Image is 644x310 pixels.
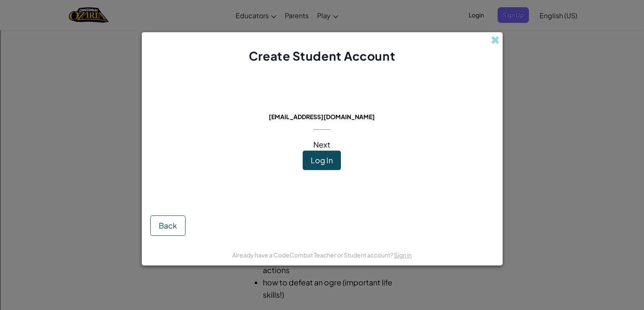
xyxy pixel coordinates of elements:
[311,155,333,165] span: Log In
[313,140,330,149] span: Next
[394,251,412,259] a: Sign in
[3,3,177,11] div: Home
[303,151,341,170] button: Log In
[3,20,641,28] div: Sort A > Z
[3,50,641,58] div: Options
[3,58,641,66] div: Sign out
[3,43,641,50] div: Delete
[159,221,177,230] span: Back
[3,35,641,43] div: Move To ...
[269,113,375,120] span: [EMAIL_ADDRESS][DOMAIN_NAME]
[232,251,394,259] span: Already have a CodeCombat Teacher or Student account?
[150,215,186,236] button: Back
[3,28,641,35] div: Sort New > Old
[249,48,395,63] span: Create Student Account
[262,101,382,111] span: This email is already in use:
[3,11,79,20] input: Search outlines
